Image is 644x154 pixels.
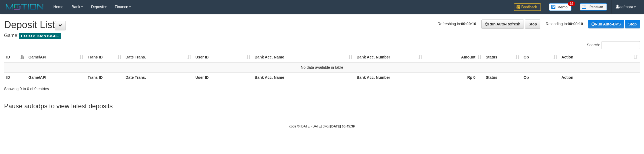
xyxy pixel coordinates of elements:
[514,3,541,11] img: Feedback.jpg
[4,62,640,73] td: No data available in table
[354,72,424,82] th: Bank Acc. Number
[193,52,252,62] th: User ID: activate to sort column ascending
[580,3,607,11] img: panduan.png
[559,52,640,62] th: Action: activate to sort column ascending
[559,72,640,82] th: Action
[549,3,572,11] img: Button%20Memo.svg
[4,103,640,110] h3: Pause autodps to view latest deposits
[193,72,252,82] th: User ID
[602,41,640,49] input: Search:
[588,20,624,28] a: Run Auto-DPS
[4,3,45,11] img: MOTION_logo.png
[26,72,86,82] th: Game/API
[568,1,575,6] span: 32
[289,124,355,128] small: code © [DATE]-[DATE] dwg |
[86,72,123,82] th: Trans ID
[525,19,540,29] a: Stop
[252,52,354,62] th: Bank Acc. Name: activate to sort column ascending
[252,72,354,82] th: Bank Acc. Name
[438,22,476,26] span: Refreshing in:
[19,33,61,39] span: ITOTO > TUANTOGEL
[424,72,484,82] th: Rp 0
[587,41,640,49] label: Search:
[123,52,193,62] th: Date Trans.: activate to sort column ascending
[568,22,583,26] strong: 00:00:10
[330,124,355,128] strong: [DATE] 05:45:39
[4,19,640,30] h1: Deposit List
[424,52,484,62] th: Amount: activate to sort column ascending
[625,20,640,28] a: Stop
[484,72,521,82] th: Status
[4,72,26,82] th: ID
[521,72,559,82] th: Op
[354,52,424,62] th: Bank Acc. Number: activate to sort column ascending
[546,22,583,26] span: Reloading in:
[86,52,123,62] th: Trans ID: activate to sort column ascending
[123,72,193,82] th: Date Trans.
[4,84,264,91] div: Showing 0 to 0 of 0 entries
[461,22,476,26] strong: 00:00:10
[26,52,86,62] th: Game/API: activate to sort column ascending
[4,33,640,38] h4: Game:
[484,52,521,62] th: Status: activate to sort column ascending
[4,52,26,62] th: ID: activate to sort column descending
[481,19,524,29] a: Run Auto-Refresh
[521,52,559,62] th: Op: activate to sort column ascending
